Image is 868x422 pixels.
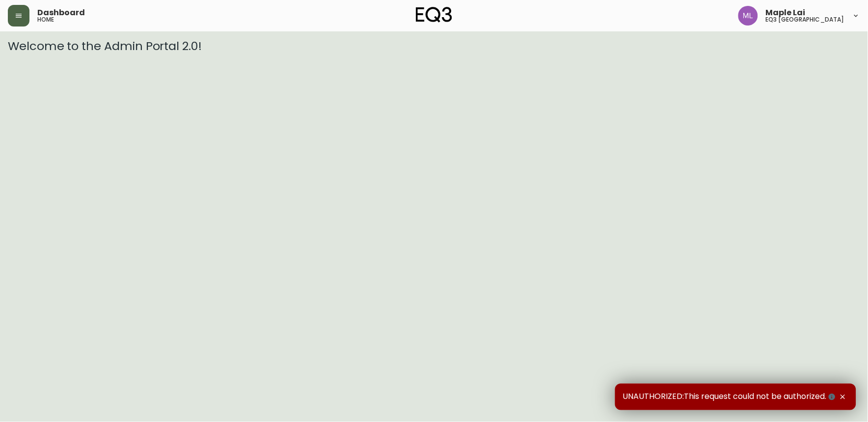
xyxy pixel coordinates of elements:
[37,9,85,17] span: Dashboard
[766,17,844,23] h5: eq3 [GEOGRAPHIC_DATA]
[623,392,838,402] span: UNAUTHORIZED:This request could not be authorized.
[8,39,860,53] h3: Welcome to the Admin Portal 2.0!
[766,9,806,17] span: Maple Lai
[37,17,54,23] h5: home
[416,7,452,23] img: logo
[738,6,758,26] img: 61e28cffcf8cc9f4e300d877dd684943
